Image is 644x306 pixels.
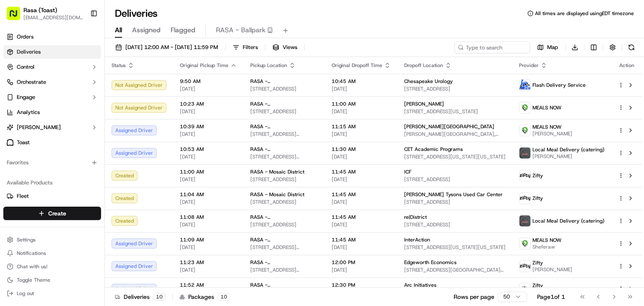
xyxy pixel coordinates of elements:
button: Map [533,41,562,53]
button: [PERSON_NAME] [3,121,101,134]
span: 11:52 AM [180,282,237,288]
span: 9:50 AM [180,78,237,85]
span: All [115,25,122,35]
div: Favorites [3,156,101,169]
span: Orchestrate [17,78,46,86]
span: [DATE] [332,199,391,205]
span: 12:00 PM [332,259,391,266]
div: 10 [153,293,166,301]
span: Flash Delivery Service [532,82,586,88]
span: Analytics [17,109,40,116]
img: Toast logo [7,139,13,145]
span: RASA - Mosaic District [250,169,304,175]
p: Rows per page [454,293,494,301]
span: [DATE] [180,153,237,160]
span: [STREET_ADDRESS][US_STATE] [404,108,506,115]
span: [STREET_ADDRESS] [250,108,318,115]
span: [DATE] [332,86,391,92]
span: Zifty [532,282,543,289]
input: Type to search [454,41,530,53]
a: Deliveries [3,45,101,59]
button: [DATE] 12:00 AM - [DATE] 11:59 PM [112,41,222,53]
span: [DATE] [332,131,391,137]
button: Rasa (Toast) [23,6,57,14]
span: 11:15 AM [332,123,391,130]
span: RASA - Ballpark [216,25,265,35]
span: [STREET_ADDRESS] [404,221,506,228]
span: Dropoff Location [404,62,443,69]
span: [DATE] [180,131,237,137]
span: RASA - [GEOGRAPHIC_DATA] [250,214,318,220]
img: zifty-logo-trans-sq.png [519,170,530,181]
div: Action [618,62,636,69]
span: Sheferaw [532,244,561,250]
div: Available Products [3,176,101,189]
button: Settings [3,234,101,246]
span: [PERSON_NAME][GEOGRAPHIC_DATA], [STREET_ADDRESS][US_STATE] [404,131,506,137]
button: Orchestrate [3,75,101,89]
span: InterAction [404,236,430,243]
img: zifty-logo-trans-sq.png [519,193,530,204]
span: Edgeworth Economics [404,259,457,266]
span: [STREET_ADDRESS][US_STATE] [250,244,318,251]
span: All times are displayed using EDT timezone [535,10,634,17]
button: Create [3,207,101,220]
span: [PERSON_NAME] Tysons Used Car Center [404,191,503,198]
span: Status [112,62,126,69]
h1: Deliveries [115,7,158,20]
span: [STREET_ADDRESS][US_STATE] [250,131,318,137]
span: [DATE] [180,244,237,251]
span: Local Meal Delivery (catering) [532,218,605,224]
button: Log out [3,288,101,299]
span: 11:00 AM [332,101,391,107]
span: [PERSON_NAME] [532,153,605,160]
span: Notifications [17,250,46,257]
span: [DATE] 12:00 AM - [DATE] 11:59 PM [125,44,218,51]
span: RASA - [GEOGRAPHIC_DATA] [250,78,318,85]
span: 11:08 AM [180,214,237,220]
img: main-logo.png [519,80,530,91]
button: Engage [3,91,101,104]
span: [DATE] [180,86,237,92]
button: Notifications [3,247,101,259]
span: Engage [17,93,35,101]
span: Flagged [171,25,195,35]
span: [DATE] [180,176,237,183]
span: 10:39 AM [180,123,237,130]
span: RASA - [GEOGRAPHIC_DATA] [250,101,318,107]
span: [STREET_ADDRESS] [404,199,506,205]
span: [EMAIL_ADDRESS][DOMAIN_NAME] [23,14,83,21]
span: 11:04 AM [180,191,237,198]
span: RASA - Mosaic District [250,191,304,198]
button: Chat with us! [3,261,101,272]
a: Orders [3,30,101,44]
span: [PERSON_NAME][GEOGRAPHIC_DATA] [404,123,494,130]
span: Log out [17,290,34,297]
span: [STREET_ADDRESS][US_STATE] [250,267,318,273]
span: RASA - [GEOGRAPHIC_DATA][PERSON_NAME] [250,236,318,243]
span: Original Pickup Time [180,62,229,69]
span: [STREET_ADDRESS] [250,221,318,228]
span: Settings [17,236,36,243]
span: [PERSON_NAME] [532,130,572,137]
span: Orders [17,33,34,41]
span: 11:45 AM [332,236,391,243]
span: Arc Initiatives [404,282,436,288]
button: Refresh [626,41,637,53]
span: RASA - [GEOGRAPHIC_DATA][PERSON_NAME] [250,282,318,288]
span: 11:30 AM [332,146,391,153]
img: melas_now_logo.png [519,238,530,249]
img: zifty-logo-trans-sq.png [519,261,530,272]
div: Deliveries [115,293,166,301]
span: Filters [243,44,258,51]
button: Rasa (Toast)[EMAIL_ADDRESS][DOMAIN_NAME] [3,3,87,23]
div: Packages [179,293,230,301]
span: [STREET_ADDRESS] [404,176,506,183]
span: Toast [17,139,30,146]
span: 12:30 PM [332,282,391,288]
span: [STREET_ADDRESS][US_STATE][US_STATE] [404,153,506,160]
span: Create [48,209,66,218]
div: 10 [218,293,230,301]
button: Control [3,60,101,74]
